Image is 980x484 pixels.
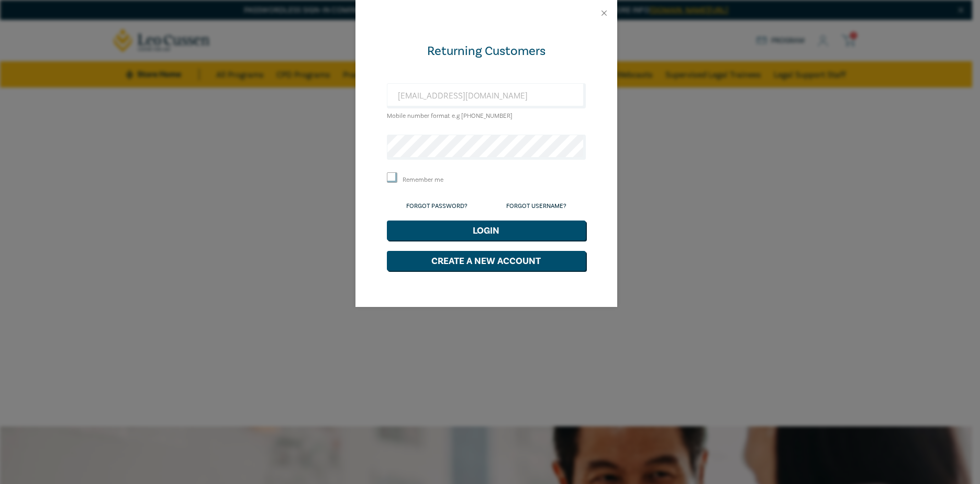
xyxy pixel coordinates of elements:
input: Enter email or Mobile number [387,83,586,108]
div: Returning Customers [387,43,586,60]
button: Login [387,221,586,240]
a: Forgot Password? [406,202,467,210]
button: Close [599,8,609,18]
a: Forgot Username? [506,202,566,210]
small: Mobile number format e.g [PHONE_NUMBER] [387,112,513,120]
label: Remember me [403,175,443,184]
button: Create a New Account [387,251,586,271]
